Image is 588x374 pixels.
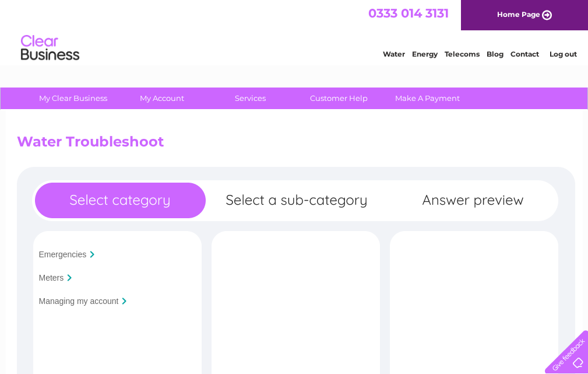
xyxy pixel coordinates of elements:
[39,273,64,282] input: Meters
[368,6,449,20] a: 0333 014 3131
[20,30,80,66] img: logo.png
[510,50,539,58] a: Contact
[19,6,570,57] div: Clear Business is a trading name of Verastar Limited (registered in [GEOGRAPHIC_DATA] No. 3667643...
[17,134,572,156] h2: Water Troubleshoot
[487,50,504,58] a: Blog
[202,88,298,109] a: Services
[445,50,480,58] a: Telecoms
[25,88,121,109] a: My Clear Business
[114,88,210,109] a: My Account
[379,88,476,109] a: Make A Payment
[412,50,438,58] a: Energy
[39,296,119,306] input: Managing my account
[39,250,87,259] input: Emergencies
[291,88,387,109] a: Customer Help
[383,50,405,58] a: Water
[550,50,577,58] a: Log out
